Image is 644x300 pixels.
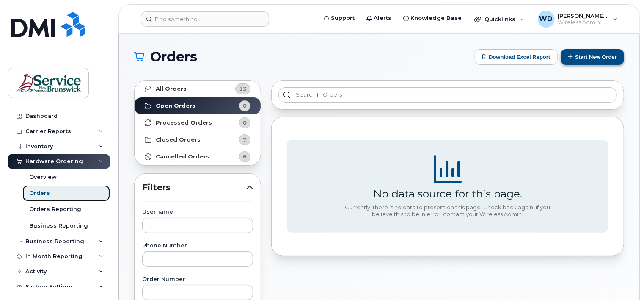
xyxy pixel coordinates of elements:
span: 6 [243,153,247,161]
a: Closed Orders7 [135,131,261,148]
span: Filters [142,181,246,194]
span: 0 [243,119,247,127]
a: All Orders13 [135,81,261,97]
div: Currently, there is no data to present on this page. Check back again. If you believe this to be ... [342,204,553,217]
button: Download Excel Report [475,49,558,65]
strong: Closed Orders [156,136,201,143]
label: Order Number [142,277,253,282]
label: Username [142,209,253,215]
span: 0 [243,102,247,110]
input: Search in orders [278,87,617,103]
span: Orders [150,50,197,63]
a: Open Orders0 [135,97,261,114]
div: No data source for this page. [373,187,522,200]
a: Cancelled Orders6 [135,148,261,165]
strong: Open Orders [156,103,195,109]
span: 13 [239,85,247,93]
strong: All Orders [156,86,187,92]
label: Phone Number [142,243,253,249]
strong: Processed Orders [156,119,212,126]
strong: Cancelled Orders [156,153,209,160]
button: Start New Order [561,49,624,65]
span: 7 [243,136,247,144]
a: Processed Orders0 [135,114,261,131]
